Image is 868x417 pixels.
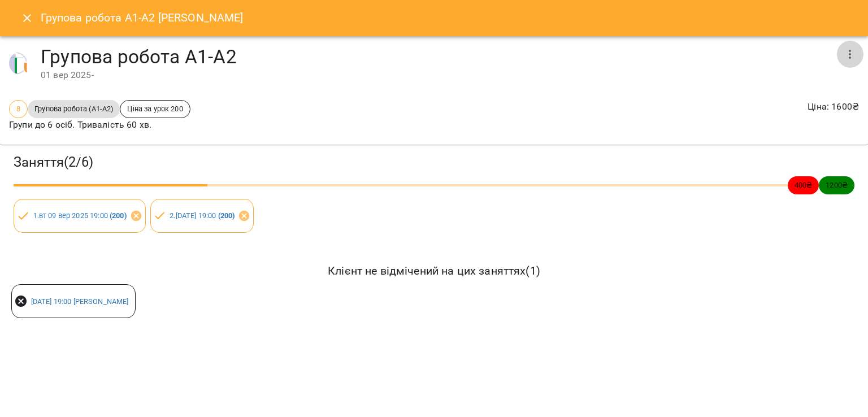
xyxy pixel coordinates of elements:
a: 2.[DATE] 19:00 (200) [170,211,235,220]
div: 2.[DATE] 19:00 (200) [150,199,254,233]
h6: Групова робота А1-А2 [PERSON_NAME] [41,9,244,27]
div: 1.вт 09 вер 2025 19:00 (200) [14,199,146,233]
p: Групи до 6 осіб. Тривалість 60 хв. [9,118,190,132]
h4: Групова робота А1-А2 [41,45,836,68]
b: ( 200 ) [218,211,235,220]
p: Ціна : 1600 ₴ [808,100,859,114]
span: 8 [10,103,27,114]
h6: Клієнт не відмічений на цих заняттях ( 1 ) [11,262,857,280]
button: Close [14,5,41,32]
span: 1200 ₴ [819,180,854,190]
b: ( 200 ) [110,211,127,220]
img: 9a1d62ba177fc1b8feef1f864f620c53.png [9,52,32,75]
span: 400 ₴ [788,180,819,190]
div: 01 вер 2025 - [41,68,836,82]
span: Групова робота (А1-А2) [28,103,120,114]
a: 1.вт 09 вер 2025 19:00 (200) [33,211,127,220]
h3: Заняття ( 2 / 6 ) [14,154,854,171]
a: [DATE] 19:00 [PERSON_NAME] [31,297,129,306]
span: Ціна за урок 200 [120,103,189,114]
